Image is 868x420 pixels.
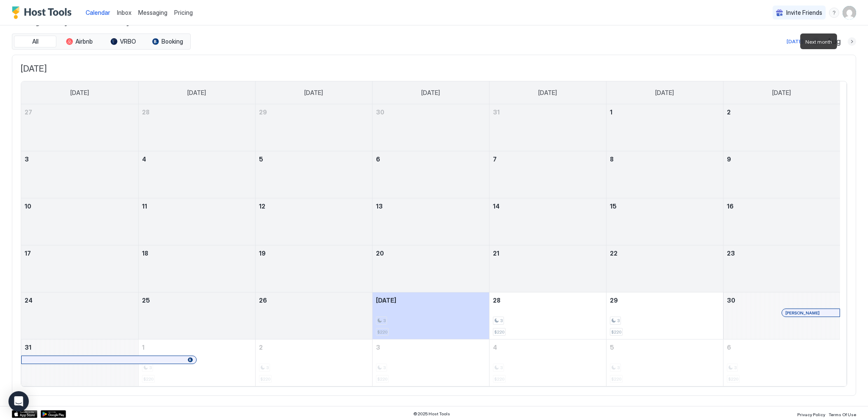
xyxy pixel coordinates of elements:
a: Saturday [764,81,799,104]
span: 1 [142,344,145,351]
td: August 13, 2025 [372,198,489,245]
a: Calendar [86,8,110,17]
td: August 25, 2025 [138,292,255,339]
a: September 3, 2025 [373,339,489,355]
td: July 30, 2025 [372,104,489,151]
span: 7 [493,156,497,163]
td: August 12, 2025 [255,198,372,245]
span: Messaging [138,9,167,16]
a: September 1, 2025 [139,339,255,355]
span: 5 [259,156,263,163]
td: August 19, 2025 [255,245,372,292]
a: August 3, 2025 [21,151,138,167]
td: August 21, 2025 [489,245,606,292]
a: Friday [647,81,682,104]
a: Terms Of Use [829,409,856,418]
span: Inbox [117,9,131,16]
td: August 4, 2025 [138,151,255,198]
a: August 17, 2025 [21,245,138,261]
button: Next month [848,37,856,46]
span: 19 [259,250,266,257]
span: © 2025 Host Tools [413,411,450,417]
a: August 11, 2025 [139,198,255,214]
span: All [32,38,39,45]
div: tab-group [12,33,191,50]
span: 30 [376,108,384,116]
span: 3 [500,318,503,323]
span: [DATE] [655,89,674,97]
span: Next month [805,39,832,45]
span: [DATE] [772,89,791,97]
span: $220 [494,329,504,335]
td: August 14, 2025 [489,198,606,245]
a: August 25, 2025 [139,292,255,308]
td: August 22, 2025 [606,245,723,292]
a: August 1, 2025 [606,104,723,120]
div: menu [829,8,839,18]
a: August 12, 2025 [256,198,372,214]
td: August 6, 2025 [372,151,489,198]
td: August 29, 2025 [606,292,723,339]
button: All [14,36,56,47]
span: 3 [617,318,620,323]
span: VRBO [120,38,136,45]
a: July 30, 2025 [373,104,489,120]
a: August 4, 2025 [139,151,255,167]
a: August 13, 2025 [373,198,489,214]
a: August 18, 2025 [139,245,255,261]
span: 15 [610,203,617,210]
div: Open Intercom Messenger [8,391,29,412]
span: [DATE] [421,89,440,97]
span: Airbnb [75,38,93,45]
span: 3 [376,344,380,351]
span: 24 [25,297,33,304]
td: August 8, 2025 [606,151,723,198]
span: 21 [493,250,499,257]
a: Sunday [62,81,97,104]
span: [DATE] [21,64,847,74]
span: 30 [727,297,735,304]
span: Quiet get away in a vibrant city [12,14,856,27]
span: 17 [25,250,31,257]
span: [DATE] [376,297,396,304]
td: August 24, 2025 [21,292,138,339]
a: September 6, 2025 [723,339,840,355]
td: August 2, 2025 [723,104,840,151]
span: 29 [610,297,618,304]
td: August 18, 2025 [138,245,255,292]
a: Privacy Policy [797,409,825,418]
button: VRBO [102,36,145,47]
a: August 10, 2025 [21,198,138,214]
span: [DATE] [538,89,557,97]
span: 2 [259,344,263,351]
div: Google Play Store [41,410,66,418]
td: July 31, 2025 [489,104,606,151]
div: [PERSON_NAME] [785,310,836,316]
span: Privacy Policy [797,412,825,417]
td: August 20, 2025 [372,245,489,292]
a: July 31, 2025 [490,104,606,120]
div: User profile [843,6,856,19]
td: September 1, 2025 [138,339,255,387]
span: 29 [259,108,267,116]
td: August 10, 2025 [21,198,138,245]
span: 27 [25,108,32,116]
a: August 27, 2025 [373,292,489,308]
a: August 31, 2025 [21,339,138,355]
td: July 29, 2025 [255,104,372,151]
td: September 3, 2025 [372,339,489,387]
a: August 2, 2025 [723,104,840,120]
button: Airbnb [58,36,100,47]
span: 28 [493,297,501,304]
div: [DATE] [787,38,804,45]
a: September 2, 2025 [256,339,372,355]
span: 5 [610,344,614,351]
a: Host Tools Logo [12,6,75,19]
td: August 15, 2025 [606,198,723,245]
a: Messaging [138,8,167,17]
td: August 11, 2025 [138,198,255,245]
a: September 4, 2025 [490,339,606,355]
a: August 23, 2025 [723,245,840,261]
span: [DATE] [187,89,206,97]
span: 6 [727,344,731,351]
